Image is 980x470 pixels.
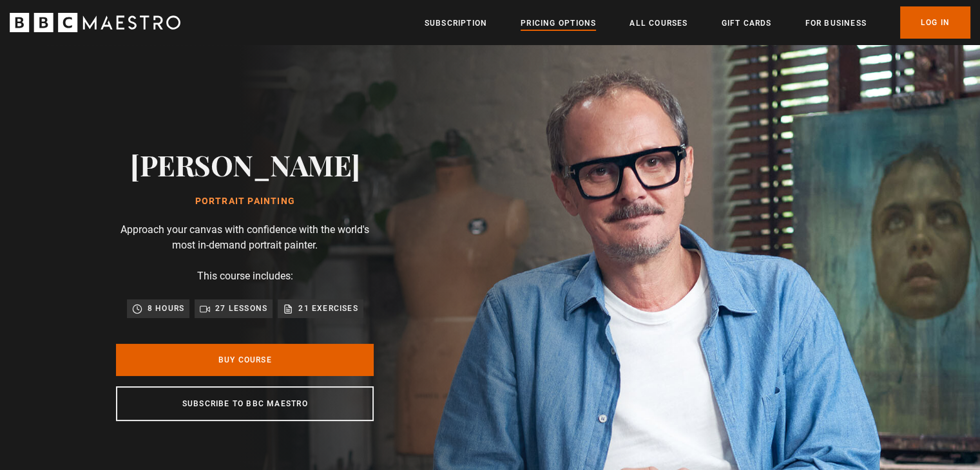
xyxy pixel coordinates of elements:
h1: Portrait Painting [130,196,360,207]
nav: Primary [425,6,970,39]
p: Approach your canvas with confidence with the world's most in-demand portrait painter. [116,222,374,253]
p: 21 exercises [298,302,358,315]
a: Buy Course [116,344,374,376]
a: Pricing Options [521,17,596,30]
a: For business [805,17,866,30]
p: This course includes: [197,268,293,284]
h2: [PERSON_NAME] [130,148,360,181]
svg: BBC Maestro [10,13,180,32]
a: Subscribe to BBC Maestro [116,386,374,421]
a: Gift Cards [721,17,771,30]
a: All Courses [629,17,687,30]
a: Subscription [425,17,487,30]
a: Log In [900,6,970,39]
p: 8 hours [148,302,184,315]
p: 27 lessons [215,302,267,315]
